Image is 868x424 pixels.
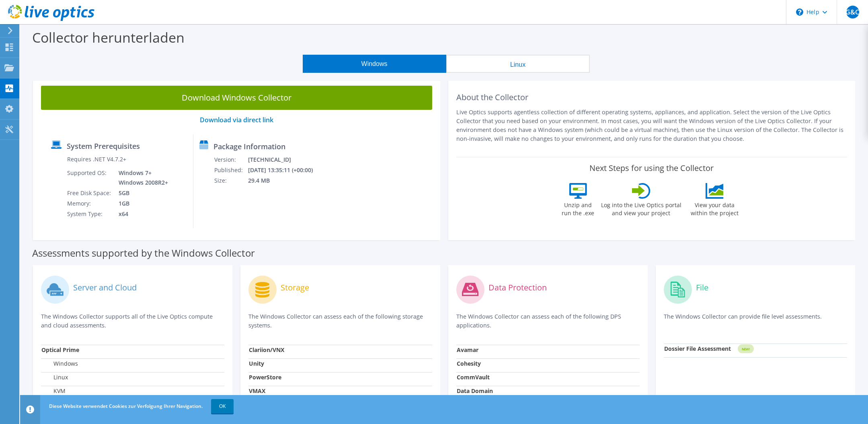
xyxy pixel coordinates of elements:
[589,163,714,173] label: Next Steps for using the Collector
[214,154,248,165] td: Version:
[456,312,640,330] p: The Windows Collector can assess each of the following DPS applications.
[41,86,432,110] a: Download Windows Collector
[41,312,224,330] p: The Windows Collector supports all of the Live Optics compute and cloud assessments.
[113,188,170,198] td: 5GB
[846,6,859,19] span: LG&CK
[214,175,248,186] td: Size:
[686,199,744,217] label: View your data within the project
[113,168,170,188] td: Windows 7+ Windows 2008R2+
[446,55,590,73] button: Linux
[248,154,323,165] td: [TECHNICAL_ID]
[281,284,309,292] label: Storage
[41,387,66,395] label: KVM
[67,198,113,209] td: Memory:
[664,345,731,352] strong: Dossier File Assessment
[249,387,265,395] strong: VMAX
[456,93,847,102] h2: About the Collector
[41,360,78,368] label: Windows
[741,347,749,351] tspan: NEW!
[73,284,137,292] label: Server and Cloud
[664,312,847,329] p: The Windows Collector can provide file level assessments.
[67,142,140,150] label: System Prerequisites
[67,155,126,163] label: Requires .NET V4.7.2+
[248,312,432,330] p: The Windows Collector can assess each of the following storage systems.
[249,360,264,367] strong: Unity
[67,209,113,219] td: System Type:
[32,28,185,47] label: Collector herunterladen
[796,8,803,16] svg: \n
[49,403,203,410] span: Diese Website verwendet Cookies zur Verfolgung Ihrer Navigation.
[200,115,273,124] a: Download via direct link
[32,249,255,257] label: Assessments supported by the Windows Collector
[248,165,323,175] td: [DATE] 13:35:11 (+00:00)
[457,346,478,354] strong: Avamar
[696,284,708,292] label: File
[457,387,493,395] strong: Data Domain
[67,188,113,198] td: Free Disk Space:
[41,373,68,381] label: Linux
[601,199,682,217] label: Log into the Live Optics portal and view your project
[113,198,170,209] td: 1GB
[211,399,234,414] a: OK
[213,142,285,150] label: Package Information
[249,346,284,354] strong: Clariion/VNX
[457,373,490,381] strong: CommVault
[249,373,281,381] strong: PowerStore
[456,108,847,143] p: Live Optics supports agentless collection of different operating systems, appliances, and applica...
[488,284,547,292] label: Data Protection
[560,199,597,217] label: Unzip and run the .exe
[457,360,481,367] strong: Cohesity
[113,209,170,219] td: x64
[303,55,446,73] button: Windows
[67,168,113,188] td: Supported OS:
[41,346,79,354] strong: Optical Prime
[214,165,248,175] td: Published:
[248,175,323,186] td: 29.4 MB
